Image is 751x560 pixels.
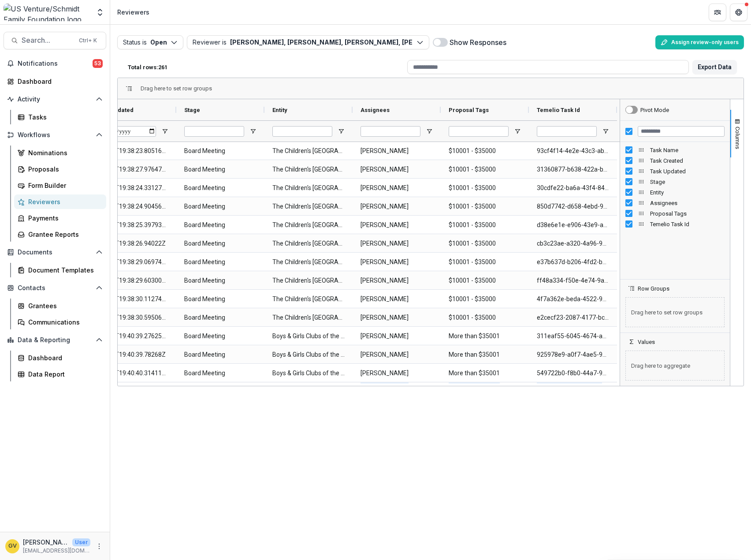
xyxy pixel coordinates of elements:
span: [PERSON_NAME] [361,272,433,290]
span: The Children's [GEOGRAPHIC_DATA] [272,216,345,234]
a: Reviewers [14,194,106,209]
a: Proposals [14,162,106,176]
button: Export Data [692,60,737,74]
span: Board Meeting [184,161,257,179]
span: Assignees [361,107,390,113]
span: [DATE]T19:38:27.976474Z [96,161,168,179]
span: [DATE]T19:40:40.917167Z [96,383,168,401]
span: Drag here to set row groups [625,297,725,327]
p: [EMAIL_ADDRESS][DOMAIN_NAME] [23,547,90,555]
span: More than $35001 [449,346,521,364]
div: Task Created Column [620,155,730,166]
div: Dashboard [18,77,99,86]
span: Search... [22,36,74,45]
span: Activity [18,96,92,103]
span: [DATE]T19:40:40.314113Z [96,364,168,382]
span: Board Meeting [184,142,257,160]
input: Assignees Filter Input [361,126,420,137]
span: Board Meeting [184,309,257,327]
button: Open Contacts [4,281,106,295]
span: [PERSON_NAME] [361,364,433,382]
span: The Children's [GEOGRAPHIC_DATA] [272,272,345,290]
div: Values [620,345,730,386]
a: Form Builder [14,178,106,193]
span: [DATE]T19:38:26.94022Z [96,235,168,253]
span: e2cecf23-2087-4177-bc21-b28fc4c90efc [537,309,609,327]
div: Column List 8 Columns [620,145,730,229]
span: The Children's [GEOGRAPHIC_DATA] [272,161,345,179]
button: More [94,541,104,552]
span: The Children's [GEOGRAPHIC_DATA] [272,290,345,308]
span: [DATE]T19:38:30.595068Z [96,309,168,327]
span: Board Meeting [184,327,257,345]
span: Stage [184,107,200,113]
p: [PERSON_NAME] [23,538,69,547]
span: $10001 - $35000 [449,198,521,216]
span: Board Meeting [184,216,257,234]
span: Board Meeting [184,346,257,364]
div: Row Groups [620,292,730,332]
button: Open Filter Menu [514,128,521,135]
span: Board Meeting [184,198,257,216]
span: $10001 - $35000 [449,142,521,160]
div: Proposal Tags Column [620,208,730,219]
button: Partners [709,4,726,21]
button: Open Filter Menu [249,128,257,135]
span: $10001 - $35000 [449,216,521,234]
span: More than $35001 [449,364,521,382]
a: Dashboard [4,74,106,89]
div: Payments [28,213,99,223]
nav: breadcrumb [114,6,153,19]
span: 30cdfe22-ba6a-43f4-84d6-b3e1b923ca65 [537,179,609,197]
button: Open Workflows [4,128,106,142]
span: Task Created [650,157,725,164]
span: 53 [93,59,103,68]
input: Filter Columns Input [638,126,725,137]
input: Temelio Task Id Filter Input [537,126,597,137]
span: ddcf85a1-5e98-4237-b7ca-1a3d6c916f96 [537,383,609,401]
input: Task Updated Filter Input [96,126,156,137]
div: Reviewers [28,197,99,206]
span: Entity [650,189,725,196]
div: Proposals [28,164,99,174]
div: Task Updated Column [620,166,730,176]
p: User [72,538,90,546]
div: Grantees [28,301,99,310]
span: 850d7742-d658-4ebd-9dea-d24f8950e66c [537,198,609,216]
span: $10001 - $35000 [449,179,521,197]
span: Drag here to set row groups [141,85,212,92]
div: Dashboard [28,353,99,362]
div: Form Builder [28,181,99,190]
span: Board Meeting [184,364,257,382]
input: Proposal Tags Filter Input [449,126,509,137]
input: Stage Filter Input [184,126,244,137]
span: Board Meeting [184,290,257,308]
span: The Children's [GEOGRAPHIC_DATA] [272,309,345,327]
a: Data Report [14,367,106,381]
span: [DATE]T19:40:39.78268Z [96,346,168,364]
span: [PERSON_NAME] [361,235,433,253]
span: $10001 - $35000 [449,309,521,327]
span: Entity [272,107,287,113]
span: [PERSON_NAME] [361,179,433,197]
label: Show Responses [450,37,506,48]
span: $10001 - $35000 [449,161,521,179]
span: [DATE]T19:38:29.069747Z [96,253,168,271]
a: Dashboard [14,351,106,365]
a: Tasks [14,110,106,124]
a: Communications [14,315,106,329]
span: [PERSON_NAME] [361,253,433,271]
span: d38e6e1e-e906-43e9-a0ea-51b94f0d4e6a [537,216,609,234]
button: Status isOpen [117,35,183,49]
div: Nominations [28,148,99,157]
span: Board Meeting [184,235,257,253]
img: US Venture/Schmidt Family Foundation logo [4,4,90,21]
span: Proposal Tags [449,107,489,113]
span: Columns [734,127,741,149]
div: Assignees Column [620,198,730,208]
span: cb3c23ae-a320-4a96-9e97-a1e0f61397ba [537,235,609,253]
span: [PERSON_NAME] [361,290,433,308]
span: The Children's [GEOGRAPHIC_DATA] [272,198,345,216]
span: Workflows [18,131,92,139]
span: [DATE]T19:38:24.904563Z [96,198,168,216]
